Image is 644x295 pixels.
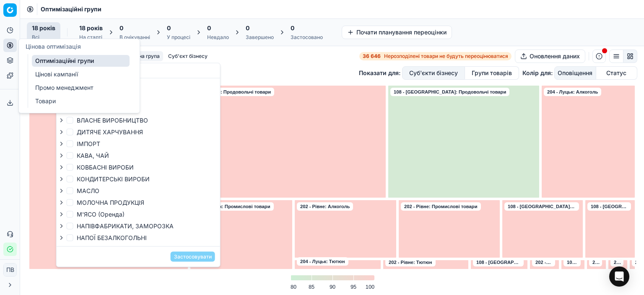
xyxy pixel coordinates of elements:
font: Нерозподілені товари не будуть переоцінюватися [384,53,508,59]
font: 204 - Луцьк: Тютюн [300,259,345,264]
font: 18 років [79,24,103,31]
input: КАВА, ЧАЙ [67,152,73,159]
a: 108 - [GEOGRAPHIC_DATA]: Продовольчі товари [390,88,509,96]
font: Статус [606,69,626,76]
font: 0 [207,24,211,31]
font: Промо менеджмент [35,84,93,91]
font: Оптимізаційні групи [41,5,101,13]
a: Цінові кампанії [32,68,130,80]
font: ВЛАСНЕ ВИРОБНИЦТВО [77,117,148,124]
a: 202 - Рівне: Алкоголь [297,202,353,211]
font: Застосовувати [174,253,212,260]
font: Суб'єкт бізнесу [168,53,208,59]
font: КОНДИТЕРСЬКІ ВИРОБИ [77,175,150,183]
input: ІМПОРТ [67,141,73,147]
input: КОНДИТЕРСЬКІ ВИРОБИ [67,176,73,183]
font: ПРЕСА [77,246,96,253]
nav: хлібні крихти [41,5,101,13]
font: МАСЛО [77,187,99,194]
font: 204 - Луцьк: Промислові товари [196,204,270,209]
a: 202 - Рівне: Продовольчі товари [192,88,274,96]
font: : [399,69,400,76]
button: Оновлення даних [515,50,585,63]
font: МОЛОЧНА ПРОДУКЦІЯ [77,199,144,206]
font: 18 років [32,24,55,31]
font: ІМПОРТ [77,140,100,147]
a: Оптимізаційні групи [32,55,130,67]
a: 202 - Рівне: Промислові товари [401,202,481,211]
a: 204 - Луцьк: Азійська кухня [610,258,623,266]
font: Цінові кампанії [35,70,78,78]
text: 95 [351,284,356,290]
font: 0 [291,24,294,31]
font: 108 - [GEOGRAPHIC_DATA]: [GEOGRAPHIC_DATA] [476,260,592,265]
font: Невдало [207,34,229,40]
button: Суб'єкт бізнесу [165,51,211,61]
font: Суб'єкти бізнесу [409,69,458,76]
font: НАПОЇ БЕЗАЛКОГОЛЬНІ [77,234,147,241]
div: Відкрити Intercom Messenger [609,266,629,287]
input: ВЛАСНЕ ВИРОБНИЦТВО [67,117,73,124]
font: Оновлення даних [530,52,580,60]
a: 204 - Луцьк: Товари для тварин [589,258,602,266]
font: 204 - Луцьк: Алкоголь [547,89,598,94]
text: 100 [366,284,374,290]
input: Пошук [72,66,215,75]
a: 36 646Нерозподілені товари не будуть переоцінюватися [359,52,512,60]
a: 202 - Рівне: Тютюн [385,258,436,266]
font: ДИТЯЧЕ ХАРЧУВАННЯ [77,128,143,136]
input: МАСЛО [67,188,73,194]
input: ПРЕСА [67,246,73,253]
font: Всі [32,34,39,40]
font: 0 [167,24,171,31]
font: Товари [35,97,56,104]
input: КОВБАСНІ ВИРОБИ [67,164,73,171]
span: Оптимізаційні групи [41,5,101,13]
font: Оповіщення [558,69,592,76]
font: На старті [79,34,102,40]
input: НАПОЇ БЕЗАЛКОГОЛЬНІ [67,235,73,241]
input: М'ЯСО (Оренда) [67,211,73,218]
font: ПВ [6,266,14,273]
text: 90 [330,284,335,290]
font: 202 - Рівне: Азійська кухня [535,260,598,265]
font: 36 646 [363,53,381,59]
font: В очікуванні [119,34,150,40]
font: : [551,69,553,76]
font: 202 - Рівне: Алкоголь [300,204,350,209]
font: Товарна група [124,53,160,59]
button: Товарна група [121,51,163,61]
font: 202 - Рівне: Промислові товари [404,204,478,209]
a: 202 - Рівне: Азійська кухня [532,258,555,266]
font: М'ЯСО (Оренда) [77,211,125,218]
font: Завершено [246,34,274,40]
font: 202 - Рівне: Тютюн [389,260,432,265]
font: 0 [246,24,249,31]
input: МОЛОЧНА ПРОДУКЦІЯ [67,199,73,206]
font: Цінова оптимізація [26,43,81,50]
font: Колір для [522,69,551,76]
a: 204 - Луцьк: Тютюн [297,257,348,266]
font: 108 - [GEOGRAPHIC_DATA]: Алкоголь [508,204,595,209]
a: Промо менеджмент [32,82,130,94]
font: Застосовано [291,34,323,40]
input: ДИТЯЧЕ ХАРЧУВАННЯ [67,129,73,136]
font: КАВА, ЧАЙ [77,152,109,159]
font: КОВБАСНІ ВИРОБИ [77,164,134,171]
input: НАПІВФАБРИКАТИ, ЗАМОРОЗКА [67,223,73,230]
a: 108 - [GEOGRAPHIC_DATA]: Промислові товари [587,202,631,211]
font: НАПІВФАБРИКАТИ, ЗАМОРОЗКА [77,222,174,230]
font: Оптимізаційні групи [35,57,94,64]
text: 80 [291,284,296,290]
a: 202 - Рівне: Товари для тварин [632,258,639,266]
a: 108 - [GEOGRAPHIC_DATA]: [GEOGRAPHIC_DATA] [473,258,524,266]
a: 108 - [GEOGRAPHIC_DATA]: Азійська кухня [563,258,581,266]
font: Показати для [359,69,399,76]
font: У процесі [167,34,190,40]
font: 202 - Рівне: Продовольчі товари [196,89,271,94]
a: 204 - Луцьк: Алкоголь [544,88,601,96]
button: Застосовувати [171,252,215,262]
button: ПВ [3,263,17,277]
font: 108 - [GEOGRAPHIC_DATA]: Продовольчі товари [394,89,506,94]
font: 0 [119,24,123,31]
